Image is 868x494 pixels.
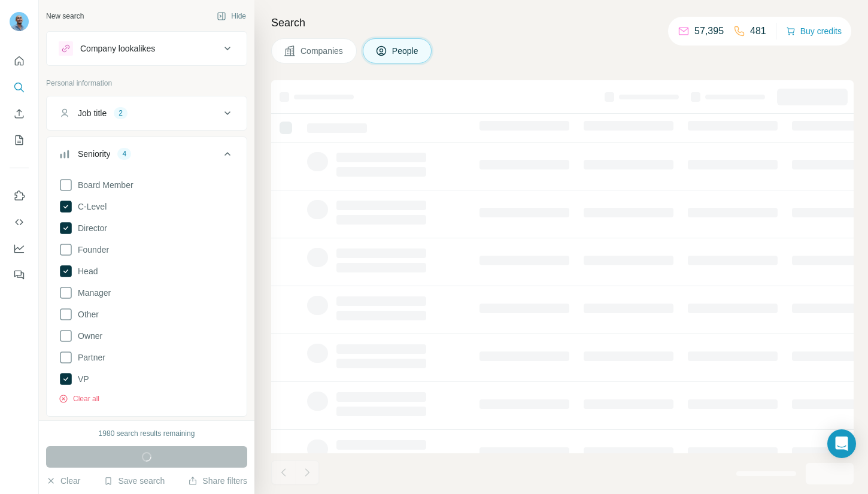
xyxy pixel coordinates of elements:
span: Owner [73,330,102,342]
div: Seniority [78,148,110,160]
button: Hide [208,7,254,25]
button: Clear all [59,393,99,404]
div: 2 [114,108,128,119]
button: Quick start [10,50,29,72]
span: Head [73,265,98,277]
p: 481 [750,24,766,38]
h4: Search [271,14,854,31]
span: Partner [73,351,105,363]
span: Manager [73,287,111,299]
p: Personal information [46,78,247,89]
span: Board Member [73,179,133,191]
div: Company lookalikes [80,43,155,54]
div: Open Intercom Messenger [827,429,856,458]
span: Director [73,222,107,234]
p: 57,395 [694,24,724,38]
img: Avatar [10,12,29,31]
span: Companies [301,45,344,57]
div: New search [46,11,84,22]
button: Use Surfe on LinkedIn [10,185,29,207]
span: People [392,45,420,57]
button: Job title2 [47,99,247,128]
span: Founder [73,244,109,256]
div: Job title [78,107,107,119]
button: Enrich CSV [10,103,29,125]
button: Buy credits [786,23,842,40]
button: Search [10,77,29,98]
button: Feedback [10,264,29,286]
span: VP [73,373,89,385]
button: Share filters [188,475,247,487]
span: Other [73,308,99,320]
button: Use Surfe API [10,211,29,233]
button: Dashboard [10,238,29,259]
button: Company lookalikes [47,34,247,63]
button: Save search [104,475,165,487]
div: 4 [117,148,131,159]
button: My lists [10,129,29,151]
div: 1980 search results remaining [99,428,195,439]
span: C-Level [73,201,107,213]
button: Seniority4 [47,140,247,173]
button: Clear [46,475,80,487]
